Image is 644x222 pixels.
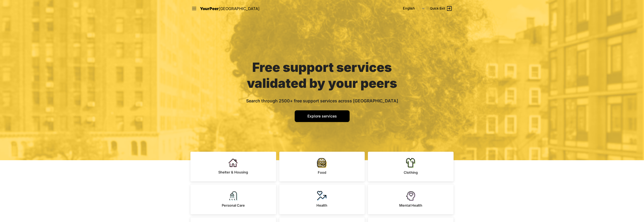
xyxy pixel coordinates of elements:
a: Clothing [368,152,454,181]
span: Food [318,170,326,175]
span: Health [316,203,327,207]
a: Health [279,185,365,214]
a: Food [279,152,365,181]
span: Explore services [307,114,337,118]
span: Search through 2500+ free support services across [GEOGRAPHIC_DATA] [246,98,398,103]
span: [GEOGRAPHIC_DATA] [219,6,259,11]
span: Shelter & Housing [218,170,248,174]
span: Clothing [404,170,418,175]
span: YourPeer [200,6,219,11]
a: YourPeer[GEOGRAPHIC_DATA] [200,5,259,12]
span: Mental Health [399,203,422,207]
a: Shelter & Housing [190,152,276,181]
a: Quick Exit [430,5,452,12]
a: Personal Care [190,185,276,214]
a: Explore services [295,110,350,122]
a: Mental Health [368,185,454,214]
span: Free support services validated by your peers [247,59,397,91]
span: Personal Care [222,203,245,207]
span: Quick Exit [430,6,445,11]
